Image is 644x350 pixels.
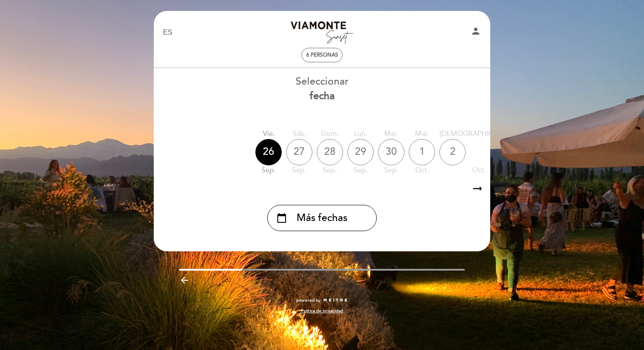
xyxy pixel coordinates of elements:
div: mar. [378,129,404,139]
img: MEITRE [323,298,348,303]
div: Seleccionar [153,75,491,104]
div: vie. [255,129,282,139]
a: Bodega Viamonte Sunset [267,21,377,45]
div: 1 [409,139,435,165]
i: arrow_backward [179,275,190,286]
div: sep. [378,165,404,175]
div: sep. [347,165,374,175]
div: 30 [378,139,404,165]
i: arrow_right_alt [471,179,484,198]
div: oct. [409,165,435,175]
span: powered by [296,297,321,304]
div: dom. [317,129,343,139]
button: person [471,26,481,39]
div: oct. [439,165,518,175]
div: lun. [347,129,374,139]
div: [DEMOGRAPHIC_DATA]. [439,129,518,139]
div: 27 [286,139,312,165]
i: person [471,26,481,36]
div: sep. [286,165,312,175]
div: mié. [409,129,435,139]
div: sep. [317,165,343,175]
span: Más fechas [297,211,347,225]
div: 28 [317,139,343,165]
i: calendar_today [276,211,287,225]
a: powered by [296,297,348,304]
div: 2 [439,139,466,165]
span: 6 personas [306,52,338,58]
div: 29 [347,139,374,165]
a: Política de privacidad [301,308,343,314]
div: 26 [255,139,282,165]
div: sep. [255,165,282,175]
b: fecha [310,90,335,102]
div: sáb. [286,129,312,139]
